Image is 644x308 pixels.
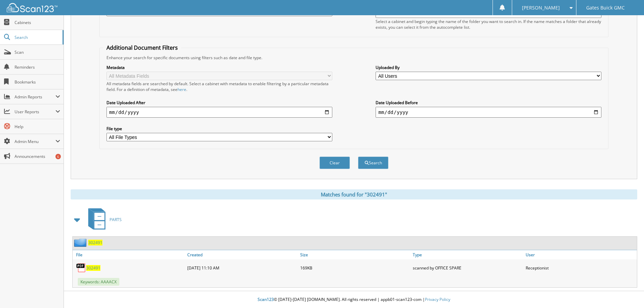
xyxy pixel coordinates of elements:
input: end [376,107,601,118]
div: [DATE] 11:10 AM [186,261,299,275]
a: File [73,250,186,259]
button: Clear [319,157,350,169]
label: Metadata [106,65,332,70]
label: Uploaded By [376,65,601,70]
div: scanned by OFFICE SPARE [411,261,524,275]
label: Date Uploaded Before [376,100,601,105]
div: Select a cabinet and begin typing the name of the folder you want to search in. If the name match... [376,19,601,30]
img: PDF.png [76,263,86,273]
a: Privacy Policy [425,297,450,302]
span: User Reports [15,109,55,115]
span: Help [15,124,60,129]
div: Enhance your search for specific documents using filters such as date and file type. [103,55,605,61]
img: folder2.png [74,238,88,247]
span: PARTS [110,217,122,222]
span: Admin Menu [15,139,55,144]
span: Gates Buick GMC [586,6,625,10]
span: Search [15,34,59,40]
span: Keywords: AAAACX [78,278,119,286]
legend: Additional Document Filters [103,44,181,51]
button: Search [358,157,388,169]
label: Date Uploaded After [106,100,332,105]
span: [PERSON_NAME] [522,6,560,10]
div: All metadata fields are searched by default. Select a cabinet with metadata to enable filtering b... [106,81,332,92]
span: Reminders [15,64,60,70]
div: Matches found for "302491" [71,189,637,199]
a: 302491 [86,265,100,271]
div: Receptionist [524,261,637,275]
a: 302491 [88,240,102,245]
span: Announcements [15,153,60,159]
span: Cabinets [15,20,60,25]
a: Created [186,250,299,259]
span: Scan [15,49,60,55]
span: Admin Reports [15,94,55,100]
a: PARTS [84,206,122,233]
a: here [177,87,186,92]
div: 169KB [299,261,411,275]
div: © [DATE]-[DATE] [DOMAIN_NAME]. All rights reserved | appb01-scan123-com | [64,291,644,308]
a: Size [299,250,411,259]
div: 6 [55,154,61,159]
span: Scan123 [258,297,274,302]
input: start [106,107,332,118]
label: File type [106,126,332,132]
img: scan123-logo-white.svg [7,3,57,12]
span: Bookmarks [15,79,60,85]
a: User [524,250,637,259]
a: Type [411,250,524,259]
